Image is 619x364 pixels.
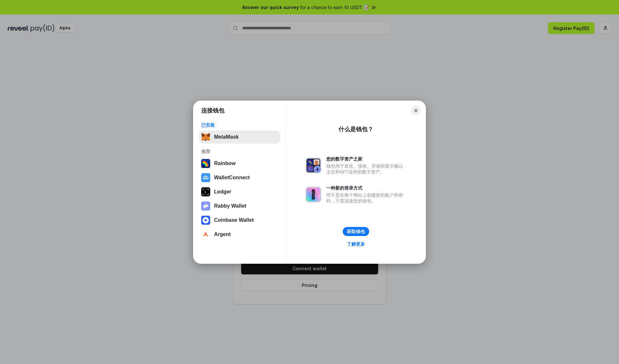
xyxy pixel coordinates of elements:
[201,216,210,225] img: svg+xml,%3Csvg%20width%3D%2228%22%20height%3D%2228%22%20viewBox%3D%220%200%2028%2028%22%20fill%3D...
[199,228,280,241] button: Argent
[411,106,420,115] button: Close
[306,158,321,173] img: svg+xml,%3Csvg%20xmlns%3D%22http%3A%2F%2Fwww.w3.org%2F2000%2Fsvg%22%20fill%3D%22none%22%20viewBox...
[201,202,210,211] img: svg+xml,%3Csvg%20xmlns%3D%22http%3A%2F%2Fwww.w3.org%2F2000%2Fsvg%22%20fill%3D%22none%22%20viewBox...
[199,131,280,143] button: MetaMask
[214,189,231,195] div: Ledger
[214,231,231,237] div: Argent
[201,159,210,168] img: svg+xml,%3Csvg%20width%3D%22120%22%20height%3D%22120%22%20viewBox%3D%220%200%20120%20120%22%20fil...
[326,156,406,162] div: 您的数字资产之家
[201,133,210,142] img: svg+xml,%3Csvg%20fill%3D%22none%22%20height%3D%2233%22%20viewBox%3D%220%200%2035%2033%22%20width%...
[214,175,250,181] div: WalletConnect
[214,203,246,209] div: Rabby Wallet
[201,230,210,239] img: svg+xml,%3Csvg%20width%3D%2228%22%20height%3D%2228%22%20viewBox%3D%220%200%2028%2028%22%20fill%3D...
[347,241,365,247] div: 了解更多
[199,200,280,212] button: Rabby Wallet
[326,163,406,175] div: 钱包用于发送、接收、存储和显示像以太坊和NFT这样的数字资产。
[201,149,278,154] div: 推荐
[199,157,280,170] button: Rainbow
[214,217,254,223] div: Coinbase Wallet
[199,171,280,184] button: WalletConnect
[214,134,239,140] div: MetaMask
[199,185,280,198] button: Ledger
[214,161,236,166] div: Rainbow
[199,214,280,227] button: Coinbase Wallet
[347,229,365,234] div: 获取钱包
[343,227,369,236] button: 获取钱包
[201,187,210,196] img: svg+xml,%3Csvg%20xmlns%3D%22http%3A%2F%2Fwww.w3.org%2F2000%2Fsvg%22%20width%3D%2228%22%20height%3...
[201,122,278,128] div: 已安装
[326,192,406,204] div: 而不是在每个网站上创建新的账户和密码，只需连接您的钱包。
[326,185,406,191] div: 一种新的登录方式
[201,173,210,182] img: svg+xml,%3Csvg%20width%3D%2228%22%20height%3D%2228%22%20viewBox%3D%220%200%2028%2028%22%20fill%3D...
[201,107,224,114] h1: 连接钱包
[343,240,369,248] a: 了解更多
[339,125,373,133] div: 什么是钱包？
[306,187,321,202] img: svg+xml,%3Csvg%20xmlns%3D%22http%3A%2F%2Fwww.w3.org%2F2000%2Fsvg%22%20fill%3D%22none%22%20viewBox...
